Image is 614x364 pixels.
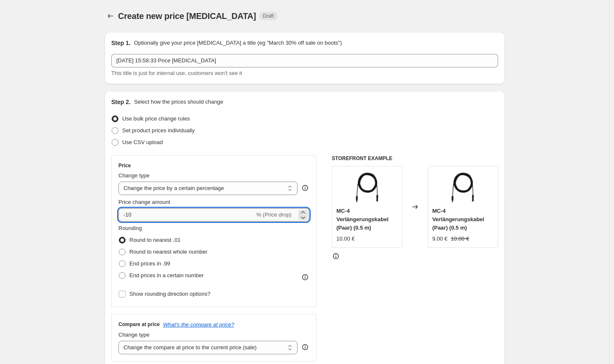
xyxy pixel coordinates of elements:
img: kabel.3_1_80x.webp [350,171,384,204]
h2: Step 1. [111,39,131,47]
span: Rounding [118,225,142,231]
div: 10.00 € [336,235,354,243]
div: help [301,343,309,351]
span: Round to nearest whole number [129,249,207,255]
span: End prices in .99 [129,260,170,267]
button: What's the compare at price? [163,321,234,328]
span: Round to nearest .01 [129,237,180,243]
span: Change type [118,172,150,179]
span: End prices in a certain number [129,272,204,278]
p: Select how the prices should change [134,98,223,106]
span: Use CSV upload [122,139,163,145]
button: Price change jobs [105,10,116,22]
p: Optionally give your price [MEDICAL_DATA] a title (eg "March 30% off sale on boots") [134,39,342,47]
div: 9.00 € [432,235,448,243]
h3: Price [118,162,131,169]
img: kabel.3_1_80x.webp [446,171,480,204]
h6: STOREFRONT EXAMPLE [332,155,498,162]
span: MC-4 Verlängerungskabel (Paar) (0.5 m) [336,208,389,231]
h2: Step 2. [111,98,131,106]
span: Set product prices individually [122,127,195,134]
h3: Compare at price [118,321,160,328]
input: -15 [118,208,255,222]
span: Use bulk price change rules [122,115,190,122]
input: 30% off holiday sale [111,54,498,67]
strike: 10.00 € [451,235,469,243]
span: % (Price drop) [256,211,291,218]
div: help [301,184,309,192]
span: Draft [263,13,274,19]
span: MC-4 Verlängerungskabel (Paar) (0.5 m) [432,208,485,231]
span: Create new price [MEDICAL_DATA] [118,11,256,21]
span: This title is just for internal use, customers won't see it [111,70,242,76]
span: Show rounding direction options? [129,291,210,297]
span: Change type [118,332,150,338]
span: Price change amount [118,199,170,205]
